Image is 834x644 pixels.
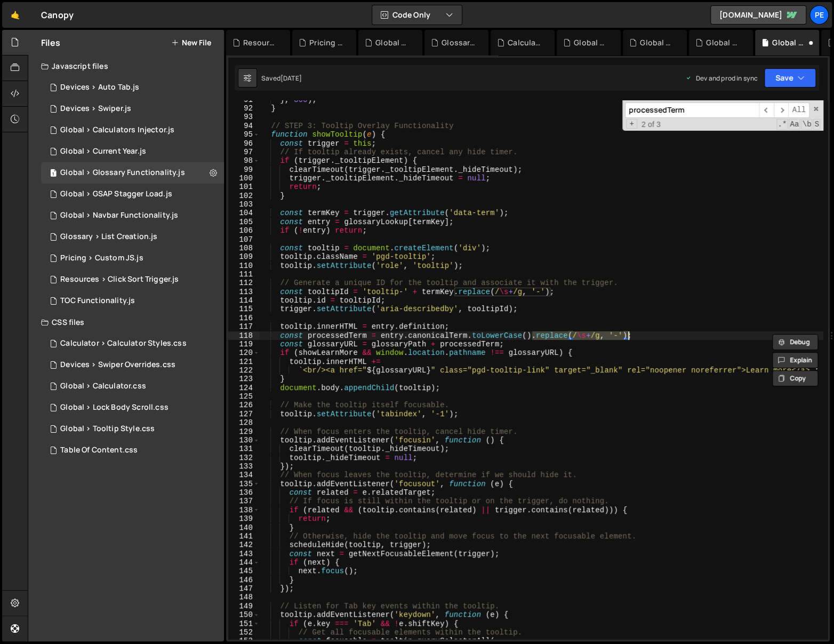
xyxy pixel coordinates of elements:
button: Save [764,68,816,88]
button: Code Only [372,5,462,25]
div: 9980/29984.js [41,184,224,205]
div: 140 [228,523,260,532]
div: 119 [228,340,260,348]
div: 110 [228,261,260,270]
span: 1 [50,170,57,178]
button: Explain [772,352,818,368]
div: 115 [228,305,260,313]
div: 127 [228,410,260,418]
div: 122 [228,366,260,375]
div: Global > GSAP Stagger Load.js [706,37,740,48]
div: 134 [228,471,260,479]
div: Glossary > List Creation.js [442,37,476,48]
div: [DATE] [280,74,302,83]
div: 102 [228,192,260,200]
div: Canopy [41,9,74,21]
div: 149 [228,602,260,610]
div: 118 [228,331,260,340]
div: 105 [228,218,260,226]
div: 9980/44346.js [41,269,224,290]
div: Global > Glossary Functionality.js [60,168,185,178]
div: Devices > Swiper.js [60,104,131,114]
div: 120 [228,348,260,357]
span: ​ [759,102,774,118]
div: 106 [228,226,260,235]
span: Search In Selection [813,119,820,130]
div: 141 [228,532,260,540]
div: 9980/38657.css [41,397,224,418]
div: Global > GSAP Stagger Load.js [60,189,172,199]
div: 9980/29990.css [41,376,224,397]
div: 132 [228,454,260,462]
div: 125 [228,392,260,401]
div: Global > Calculator.css [60,381,146,391]
div: 131 [228,444,260,453]
div: 117 [228,322,260,331]
div: 9980/34791.js [41,162,224,184]
div: 135 [228,480,260,488]
div: 150 [228,610,260,619]
div: Devices > Auto Tab.js [60,83,139,92]
div: Global > Lock Body Scroll.css [60,403,169,412]
div: 107 [228,235,260,244]
div: 97 [228,148,260,156]
div: 101 [228,182,260,191]
div: Calculator > Calculator Styles.css [508,37,542,48]
div: 9980/35458.js [41,290,224,312]
div: 103 [228,200,260,209]
div: Global > Tooltip Style.css [60,424,155,434]
div: 98 [228,156,260,165]
div: 143 [228,550,260,558]
div: 151 [228,619,260,628]
div: Global > Navbar Functionality.js [640,37,674,48]
div: 138 [228,506,260,514]
div: 152 [228,628,260,637]
div: 94 [228,122,260,130]
span: Alt-Enter [788,102,809,118]
div: Dev and prod in sync [685,74,758,83]
div: Global > Navbar Functionality.js [60,211,178,220]
div: 144 [228,558,260,567]
div: Global > Current Year.js [60,147,146,156]
div: 126 [228,401,260,409]
div: Resources > Click Sort Trigger.js [243,37,277,48]
div: Pe [809,5,829,25]
div: 129 [228,427,260,436]
a: 🤙 [2,2,28,28]
span: ​ [774,102,789,118]
div: 104 [228,209,260,217]
div: 116 [228,314,260,322]
div: Global > Calculators Injector.js [375,37,410,48]
span: Whole Word Search [801,119,812,130]
div: 109 [228,252,260,261]
div: 124 [228,384,260,392]
div: TOC Functionality.js [60,296,135,306]
div: 130 [228,436,260,444]
div: 112 [228,279,260,287]
div: 136 [228,488,260,497]
span: 2 of 3 [637,120,665,129]
div: 111 [228,270,260,279]
div: Calculator > Calculator Styles.css [60,339,186,348]
div: 9980/31760.js [41,205,224,226]
button: Debug [772,334,818,350]
div: 148 [228,593,260,601]
div: 9980/36449.js [41,226,224,248]
div: 128 [228,418,260,427]
div: Pricing > Custom JS.js [60,253,143,263]
div: 9980/31959.js [41,77,224,98]
div: 108 [228,244,260,252]
div: 9980/40969.js [41,248,224,269]
div: 95 [228,130,260,139]
div: 99 [228,165,260,174]
div: CSS files [28,312,224,333]
span: CaseSensitive Search [789,119,800,130]
div: 9980/38774.css [41,333,224,354]
a: [DOMAIN_NAME] [710,5,806,25]
div: 9980/39018.js [41,120,224,141]
button: Copy [772,370,818,386]
div: Resources > Click Sort Trigger.js [60,275,179,284]
div: Devices > Swiper Overrides.css [60,360,175,370]
span: Toggle Replace mode [626,119,637,129]
div: Pricing > Custom JS.js [309,37,343,48]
